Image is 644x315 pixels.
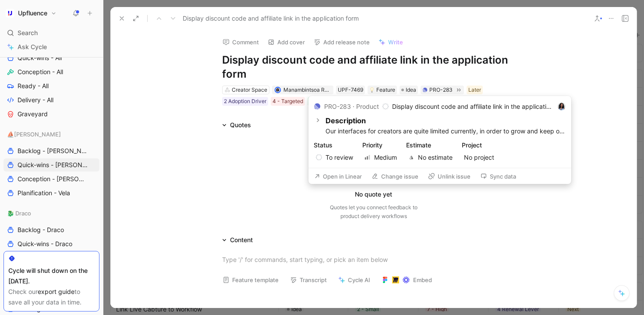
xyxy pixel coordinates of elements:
[18,28,38,38] span: Search
[429,86,453,94] div: PRO-283
[406,140,455,150] div: Estimate
[8,265,95,286] div: Cycle will shut down on the [DATE].
[326,116,366,125] strong: Description
[6,9,14,18] img: Upfluence
[4,7,59,19] button: UpfluenceUpfluence
[286,274,331,286] button: Transcript
[283,86,353,93] span: Manambintsoa RABETRANO
[406,86,416,94] span: Idea
[316,152,353,163] span: To review
[314,152,355,163] button: To review
[4,7,99,121] div: Product - AllIdeas - AllBacklog - AllQuick-wins - AllConception - AllReady - AllDelivery - AllGra...
[4,107,99,121] a: Graveyard
[362,152,399,163] button: Medium
[4,79,99,93] a: Ready - All
[18,240,72,248] span: Quick-wins - Draco
[232,86,267,94] div: Creator Space
[368,86,397,94] div: 💡Feature
[4,144,99,157] a: Backlog - [PERSON_NAME]
[8,286,95,308] div: Check our to save all your data in time.
[408,152,453,163] span: No estimate
[558,103,566,111] img: avatar
[18,54,62,62] span: Quick-wins - All
[4,93,99,107] a: Delivery - All
[4,158,99,172] a: Quick-wins - [PERSON_NAME]
[219,274,283,286] button: Feature template
[7,130,61,139] span: ⛵️[PERSON_NAME]
[424,170,474,183] button: Unlink issue
[375,36,407,48] button: Write
[557,101,566,112] button: avatar
[4,207,99,279] div: 🐉 DracoBacklog - DracoQuick-wins - DracoConception - DracoPlanification - Draco
[326,126,566,136] p: Our interfaces for creators are quite limited currently, in order to grow and keep our creators' ...
[362,140,399,150] div: Priority
[462,152,496,163] button: No project
[4,51,99,64] a: Quick-wins - All
[406,152,455,163] button: No estimate
[310,36,374,48] button: Add release note
[314,140,355,150] div: Status
[18,96,53,104] span: Delivery - All
[222,53,525,81] h1: Display discount code and affiliate link in the application form
[264,36,309,48] button: Add cover
[38,288,74,295] a: export guide
[230,235,253,245] div: Content
[219,235,256,245] div: Content
[364,152,397,163] span: Medium
[4,223,99,236] a: Backlog - Draco
[4,40,99,54] a: Ask Cycle
[4,237,99,251] a: Quick-wins - Draco
[276,87,280,92] img: avatar
[310,170,366,183] button: Open in Linear
[369,87,375,93] img: 💡
[382,104,389,110] svg: Backlog
[355,189,392,200] div: No quote yet
[324,101,379,112] div: PRO-283 · Product
[464,152,494,163] span: No project
[4,65,99,79] a: Conception - All
[18,175,89,183] span: Conception - [PERSON_NAME]
[462,140,496,150] div: Project
[230,120,251,130] div: Quotes
[18,226,64,234] span: Backlog - Draco
[368,170,422,183] button: Change issue
[18,68,63,76] span: Conception - All
[338,86,363,94] div: UPF-7469
[4,128,99,141] div: ⛵️[PERSON_NAME]
[18,9,47,17] h1: Upfluence
[4,207,99,220] div: 🐉 Draco
[476,170,520,183] button: Sync data
[316,154,322,161] svg: Backlog
[18,147,88,155] span: Backlog - [PERSON_NAME]
[18,82,49,90] span: Ready - All
[334,274,374,286] button: Cycle AI
[272,97,303,106] div: 4 - Targeted
[18,42,47,52] span: Ask Cycle
[4,128,99,200] div: ⛵️[PERSON_NAME]Backlog - [PERSON_NAME]Quick-wins - [PERSON_NAME]Conception - [PERSON_NAME]Planifi...
[219,36,263,48] button: Comment
[400,86,418,94] div: Idea
[219,120,255,130] div: Quotes
[4,172,99,186] a: Conception - [PERSON_NAME]
[183,13,359,24] span: Display discount code and affiliate link in the application form
[388,38,403,46] span: Write
[18,189,70,197] span: Planification - Vela
[4,26,99,39] div: Search
[18,161,89,169] span: Quick-wins - [PERSON_NAME]
[224,97,266,106] div: 2 Adoption Driver
[18,110,48,118] span: Graveyard
[330,203,418,221] div: Quotes let you connect feedback to product delivery workflows
[392,101,554,112] p: Display discount code and affiliate link in the application form
[4,186,99,200] a: Planification - Vela
[7,209,31,218] span: 🐉 Draco
[369,86,395,94] div: Feature
[378,274,436,286] button: Embed
[468,86,481,94] div: Later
